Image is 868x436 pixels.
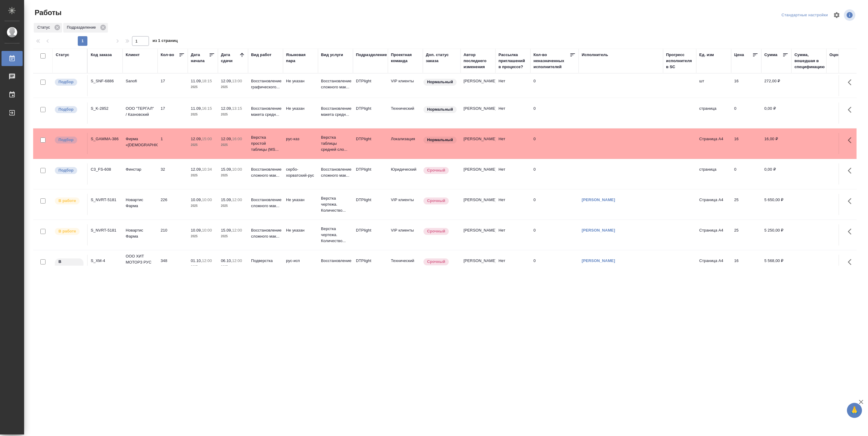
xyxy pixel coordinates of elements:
[221,112,245,118] p: 2025
[495,103,530,124] td: Нет
[202,197,212,202] p: 10:00
[54,166,84,175] div: Можно подбирать исполнителей
[221,137,232,141] p: 12.09,
[33,8,61,17] span: Работы
[202,228,212,232] p: 10:00
[321,258,350,270] p: Восстановление сложного мак...
[221,197,232,202] p: 15.09,
[58,198,76,204] p: В работе
[283,255,318,276] td: рус-исп
[696,103,731,124] td: страница
[232,167,242,172] p: 10:00
[734,52,744,58] div: Цена
[251,197,280,209] p: Восстановление сложного мак...
[221,258,232,263] p: 06.10,
[63,23,108,33] div: Подразделение
[191,79,202,83] p: 11.09,
[251,78,280,90] p: Восстановление графического...
[699,52,714,58] div: Ед. изм
[251,106,280,118] p: Восстановление макета средн...
[849,404,860,417] span: 🙏
[844,255,859,269] button: Здесь прячутся важные кнопки
[427,79,453,85] p: Нормальный
[844,9,857,21] span: Посмотреть информацию
[353,133,388,154] td: DTPlight
[461,255,495,276] td: [PERSON_NAME]
[388,163,423,185] td: Юридический
[158,255,188,276] td: 348
[731,255,761,276] td: 16
[464,52,492,70] div: Автор последнего изменения
[696,75,731,96] td: шт
[461,163,495,185] td: [PERSON_NAME]
[731,163,761,185] td: 0
[794,52,825,70] div: Сумма, вошедшая в спецификацию
[191,172,215,179] p: 2025
[353,163,388,185] td: DTPlight
[283,133,318,154] td: рус-каз
[126,52,140,58] div: Клиент
[321,78,350,90] p: Восстановление сложного мак...
[321,226,350,244] p: Верстка чертежа. Количество...
[126,197,155,209] p: Новартис Фарма
[761,133,791,154] td: 16,00 ₽
[126,136,155,148] p: Фирма «[DEMOGRAPHIC_DATA]»
[761,103,791,124] td: 0,00 ₽
[530,75,579,96] td: 0
[221,84,245,90] p: 2025
[191,84,215,90] p: 2025
[126,253,155,277] p: ООО ХИТ МОТОРЗ РУС (ИНН 9723160500)
[191,52,209,64] div: Дата начала
[761,194,791,215] td: 5 650,00 ₽
[232,137,242,141] p: 16:00
[321,134,350,153] p: Верстка таблицы средней сло...
[191,258,202,263] p: 01.10,
[251,258,280,264] p: Подверстка
[731,75,761,96] td: 16
[91,166,120,172] div: C3_FS-608
[232,228,242,232] p: 12:00
[191,203,215,209] p: 2025
[161,52,174,58] div: Кол-во
[829,8,844,22] span: Настроить таблицу
[191,137,202,141] p: 12.09,
[427,167,445,173] p: Срочный
[731,194,761,215] td: 25
[844,194,859,208] button: Здесь прячутся важные кнопки
[731,103,761,124] td: 0
[158,163,188,185] td: 32
[426,52,458,64] div: Доп. статус заказа
[58,106,74,112] p: Подбор
[353,224,388,245] td: DTPlight
[158,224,188,245] td: 210
[495,224,530,245] td: Нет
[91,78,120,84] div: S_SNF-6886
[126,227,155,239] p: Новартис Фарма
[283,163,318,185] td: сербо-хорватский-рус
[498,52,527,70] div: Рассылка приглашений в процессе?
[388,224,423,245] td: VIP клиенты
[530,103,579,124] td: 0
[530,194,579,215] td: 0
[530,255,579,276] td: 0
[191,197,202,202] p: 10.09,
[191,167,202,172] p: 12.09,
[91,197,120,203] div: S_NVRT-5181
[353,194,388,215] td: DTPlight
[54,136,84,144] div: Можно подбирать исполнителей
[191,112,215,118] p: 2025
[221,52,239,64] div: Дата сдачи
[844,75,859,90] button: Здесь прячутся важные кнопки
[54,227,84,235] div: Исполнитель выполняет работу
[530,133,579,154] td: 0
[202,137,212,141] p: 15:00
[495,255,530,276] td: Нет
[191,264,215,270] p: 2025
[461,133,495,154] td: [PERSON_NAME]
[221,172,245,179] p: 2025
[221,203,245,209] p: 2025
[91,227,120,233] div: S_NVRT-5181
[321,106,350,118] p: Восстановление макета средн...
[353,103,388,124] td: DTPlight
[427,228,445,234] p: Срочный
